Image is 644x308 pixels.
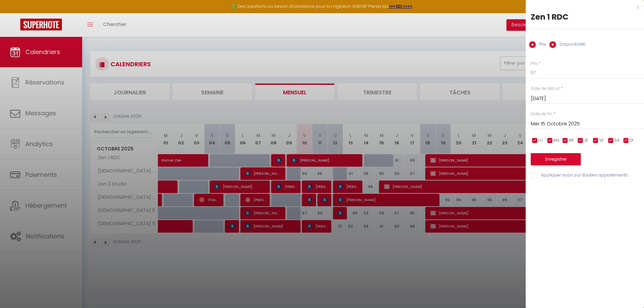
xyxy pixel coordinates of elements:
span: DI [629,137,633,144]
span: JE [584,137,588,144]
span: MA [553,137,559,144]
label: Prix [531,61,538,67]
label: Date de fin [531,111,552,117]
span: ME [569,137,574,144]
label: Prix [536,41,546,49]
div: x [526,3,639,11]
label: Date de début [531,86,559,92]
span: VE [599,137,604,144]
div: Zen 1 RDC [531,11,639,22]
span: LU [538,137,543,144]
label: Disponibilité [556,41,585,49]
button: Enregistrer [531,153,581,165]
span: SA [614,137,620,144]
